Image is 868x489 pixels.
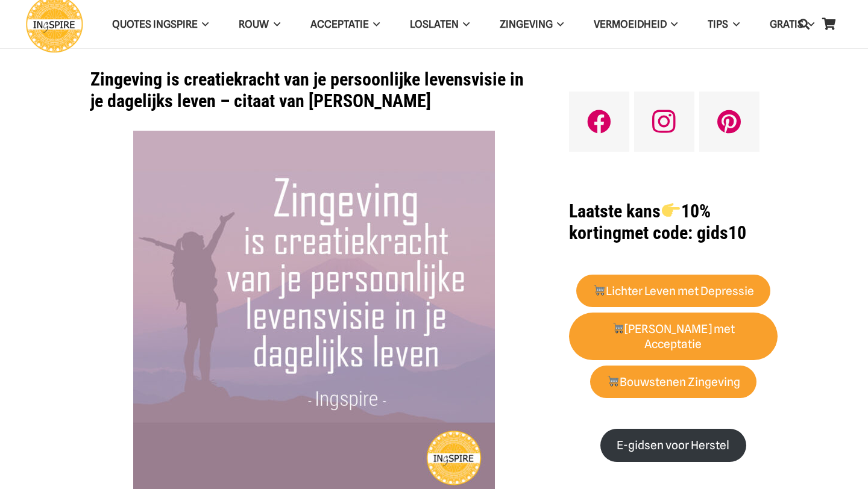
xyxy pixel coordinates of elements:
span: Acceptatie Menu [369,9,380,39]
a: ROUWROUW Menu [224,9,295,40]
span: Loslaten [410,18,459,30]
img: 🛒 [593,284,605,296]
strong: Laatste kans 10% korting [569,201,711,243]
img: 🛒 [612,322,624,334]
a: 🛒Lichter Leven met Depressie [576,275,771,308]
strong: Bouwstenen Zingeving [606,375,740,389]
span: Loslaten Menu [459,9,470,39]
span: QUOTES INGSPIRE [112,18,198,30]
img: 👉 [662,201,680,219]
strong: [PERSON_NAME] met Acceptatie [612,322,735,351]
h1: met code: gids10 [569,201,778,244]
a: LoslatenLoslaten Menu [395,9,485,40]
a: Instagram [634,92,694,152]
span: QUOTES INGSPIRE Menu [198,9,209,39]
a: Pinterest [699,92,759,152]
span: TIPS Menu [728,9,739,39]
span: Acceptatie [310,18,369,30]
a: VERMOEIDHEIDVERMOEIDHEID Menu [579,9,693,40]
a: Facebook [569,92,629,152]
span: ROUW [239,18,269,30]
span: Zingeving [500,18,553,30]
h1: Zingeving is creatiekracht van je persoonlijke levensvisie in je dagelijks leven – citaat van [PE... [90,69,538,112]
a: 🛒Bouwstenen Zingeving [590,366,757,399]
a: AcceptatieAcceptatie Menu [295,9,395,40]
span: VERMOEIDHEID [594,18,667,30]
a: E-gidsen voor Herstel [600,429,746,462]
strong: Lichter Leven met Depressie [593,284,754,298]
a: Zoeken [792,9,816,39]
a: 🛒[PERSON_NAME] met Acceptatie [569,313,778,361]
img: 🛒 [607,375,618,387]
a: GRATISGRATIS Menu [755,9,829,40]
span: TIPS [708,18,728,30]
a: ZingevingZingeving Menu [485,9,579,40]
span: VERMOEIDHEID Menu [667,9,678,39]
span: Zingeving Menu [553,9,564,39]
span: GRATIS [770,18,804,30]
span: ROUW Menu [269,9,280,39]
a: QUOTES INGSPIREQUOTES INGSPIRE Menu [97,9,224,40]
a: TIPSTIPS Menu [693,9,754,40]
strong: E-gidsen voor Herstel [617,438,729,452]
